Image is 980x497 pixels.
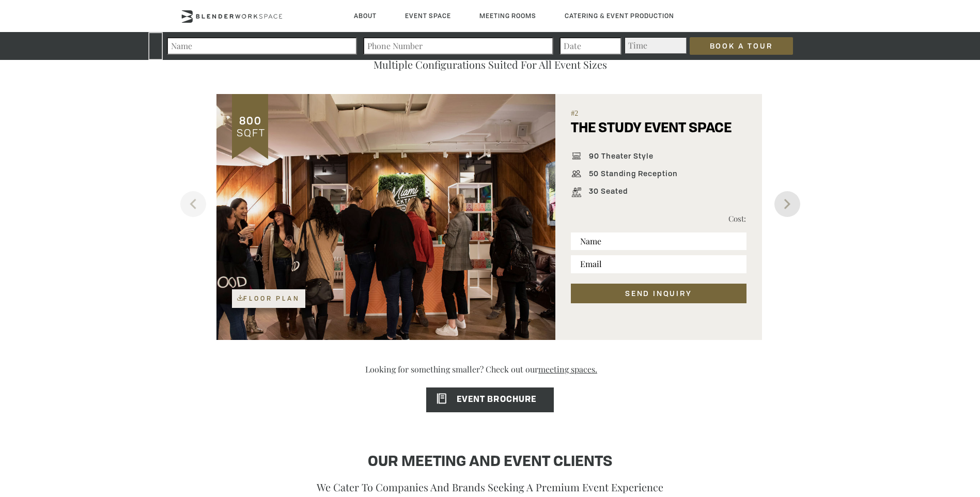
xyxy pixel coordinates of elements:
[584,169,678,181] span: 50 Standing Reception
[232,289,305,308] a: Floor Plan
[559,37,621,55] input: Date
[571,121,732,147] h5: THE STUDY EVENT SPACE
[584,187,628,198] span: 30 Seated
[571,255,746,273] input: Email
[571,232,746,250] input: Name
[794,365,980,497] iframe: Chat Widget
[232,56,749,73] p: Multiple configurations suited for all event sizes
[659,212,746,225] p: Cost:
[774,191,800,217] button: Next
[426,387,554,412] a: EVENT BROCHURE
[235,126,266,139] span: SQFT
[232,453,749,472] h4: OUR MEETING AND EVENT CLIENTS
[690,37,793,55] input: Book a Tour
[180,191,206,217] button: Previous
[167,37,357,55] input: Name
[426,396,536,404] span: EVENT BROCHURE
[571,284,746,303] button: SEND INQUIRY
[238,114,262,128] span: 800
[584,152,654,163] span: 90 Theater Style
[571,110,746,121] span: #2
[211,364,769,385] p: Looking for something smaller? Check out our
[363,37,553,55] input: Phone Number
[232,478,749,496] p: We cater to companies and brands seeking a premium event experience
[538,355,615,383] a: meeting spaces.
